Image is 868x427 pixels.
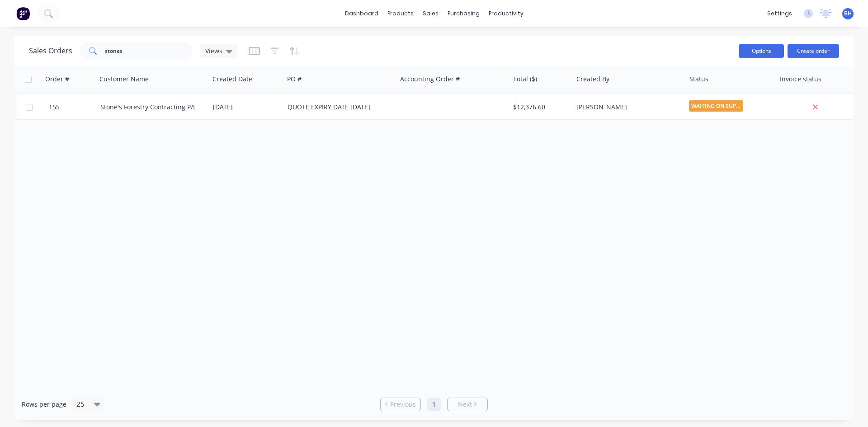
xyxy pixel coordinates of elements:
[381,400,420,409] a: Previous page
[105,42,193,60] input: Search...
[377,398,491,411] ul: Pagination
[739,44,784,58] button: Options
[45,75,69,84] div: Order #
[427,398,441,411] a: Page 1 is your current page
[212,75,252,84] div: Created Date
[513,103,566,112] div: $12,376.60
[16,7,30,20] img: Factory
[458,400,472,409] span: Next
[513,75,537,84] div: Total ($)
[400,75,460,84] div: Accounting Order #
[22,400,66,409] span: Rows per page
[213,103,280,112] div: [DATE]
[484,7,528,20] div: productivity
[100,103,201,112] div: Stone's Forestry Contracting P/L
[844,9,852,18] span: BH
[46,94,100,121] button: 155
[689,75,708,84] div: Status
[29,47,72,55] h1: Sales Orders
[287,75,302,84] div: PO #
[99,75,149,84] div: Customer Name
[443,7,484,20] div: purchasing
[576,75,609,84] div: Created By
[788,44,839,58] button: Create order
[780,75,821,84] div: Invoice status
[576,103,677,112] div: [PERSON_NAME]
[448,400,487,409] a: Next page
[340,7,383,20] a: dashboard
[689,100,743,112] span: WAITING ON SUPP...
[763,7,797,20] div: settings
[418,7,443,20] div: sales
[383,7,418,20] div: products
[288,103,388,112] div: QUOTE EXPIRY DATE [DATE]
[390,400,416,409] span: Previous
[205,46,222,56] span: Views
[49,103,60,112] span: 155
